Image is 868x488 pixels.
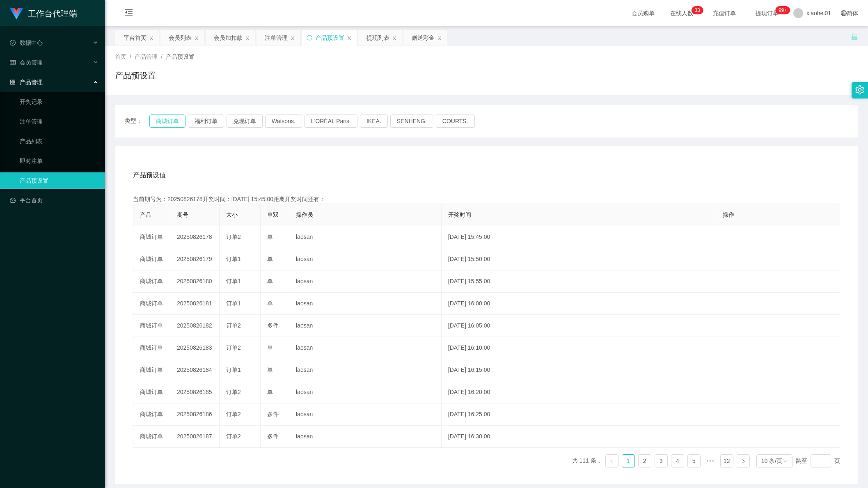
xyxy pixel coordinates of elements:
[289,359,442,381] td: laosan
[442,426,717,448] td: [DATE] 16:30:00
[267,411,279,417] span: 多件
[194,36,199,41] i: 图标: close
[720,454,733,467] li: 12
[442,359,717,381] td: [DATE] 16:15:00
[130,53,131,60] span: /
[855,85,864,94] i: 图标: setting
[20,94,98,110] a: 开奖记录
[687,454,701,467] li: 5
[290,36,295,41] i: 图标: close
[448,211,471,218] span: 开奖时间
[170,381,220,403] td: 20250826185
[170,359,220,381] td: 20250826184
[28,0,77,27] h1: 工作台代理端
[841,10,847,16] i: 图标: global
[741,459,746,464] i: 图标: right
[133,426,170,448] td: 商城订单
[289,270,442,293] td: laosan
[289,226,442,248] td: laosan
[347,36,352,41] i: 图标: close
[267,389,273,395] span: 单
[639,455,651,467] a: 2
[289,315,442,337] td: laosan
[737,454,750,467] li: 下一页
[226,256,241,262] span: 订单1
[437,36,442,41] i: 图标: close
[170,315,220,337] td: 20250826182
[694,6,697,14] p: 3
[638,454,651,467] li: 2
[10,79,43,85] span: 产品管理
[390,115,433,128] button: SENHENG.
[360,115,388,128] button: IKEA.
[166,53,195,60] span: 产品预设置
[226,344,241,351] span: 订单2
[124,30,147,46] div: 平台首页
[125,115,149,128] span: 类型：
[170,337,220,359] td: 20250826183
[226,234,241,240] span: 订单2
[655,455,667,467] a: 3
[366,30,389,46] div: 提现列表
[671,455,684,467] a: 4
[20,133,98,149] a: 产品列表
[289,403,442,426] td: laosan
[442,403,717,426] td: [DATE] 16:25:00
[115,69,156,82] h1: 产品预设置
[622,455,634,467] a: 1
[226,433,241,440] span: 订单2
[133,248,170,270] td: 商城订单
[10,59,43,66] span: 会员管理
[267,322,279,329] span: 多件
[140,211,151,218] span: 产品
[135,53,158,60] span: 产品管理
[289,426,442,448] td: laosan
[442,270,717,293] td: [DATE] 15:55:00
[170,403,220,426] td: 20250826186
[170,270,220,293] td: 20250826180
[149,36,154,41] i: 图标: close
[796,454,840,467] div: 跳至 页
[133,315,170,337] td: 商城订单
[412,30,435,46] div: 赠送彩金
[688,455,700,467] a: 5
[265,30,288,46] div: 注单管理
[721,455,733,467] a: 12
[316,30,344,46] div: 产品预设置
[226,278,241,284] span: 订单1
[115,0,143,27] i: 图标: menu-fold
[851,33,858,41] i: 图标: unlock
[226,411,241,417] span: 订单2
[133,337,170,359] td: 商城订单
[214,30,243,46] div: 会员加扣款
[20,153,98,169] a: 即时注单
[133,293,170,315] td: 商城订单
[442,293,717,315] td: [DATE] 16:00:00
[289,248,442,270] td: laosan
[149,115,186,128] button: 商城订单
[442,315,717,337] td: [DATE] 16:05:00
[609,459,614,464] i: 图标: left
[704,454,717,467] span: •••
[289,381,442,403] td: laosan
[436,115,475,128] button: COURTS.
[267,367,273,373] span: 单
[10,192,98,208] a: 图标: dashboard平台首页
[133,381,170,403] td: 商城订单
[226,211,238,218] span: 大小
[226,389,241,395] span: 订单2
[267,256,273,262] span: 单
[10,79,16,85] i: 图标: appstore-o
[20,113,98,130] a: 注单管理
[289,293,442,315] td: laosan
[442,226,717,248] td: [DATE] 15:45:00
[709,10,740,16] span: 充值订单
[622,454,635,467] li: 1
[133,195,840,204] div: 当前期号为：20250826178开奖时间：[DATE] 15:45:00距离开奖时间还有：
[170,426,220,448] td: 20250826187
[442,248,717,270] td: [DATE] 15:50:00
[267,234,273,240] span: 单
[723,211,734,218] span: 操作
[307,35,312,41] i: 图标: sync
[226,322,241,329] span: 订单2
